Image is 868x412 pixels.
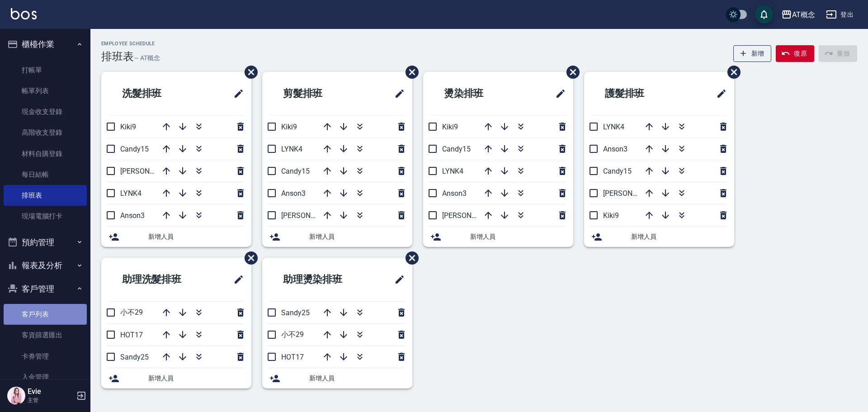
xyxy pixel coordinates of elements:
span: Candy15 [442,145,471,153]
h3: 排班表 [101,50,134,63]
img: Person [7,387,25,405]
button: 新增 [733,45,772,62]
span: Anson3 [603,145,627,153]
button: 登出 [822,6,857,23]
a: 客戶列表 [4,304,87,325]
div: 新增人員 [101,227,251,247]
span: 小不29 [120,308,143,317]
a: 打帳單 [4,60,87,81]
button: AT概念 [778,5,819,24]
div: 新增人員 [262,227,412,247]
span: 刪除班表 [238,245,259,271]
span: LYNK4 [442,167,463,175]
span: Kiki9 [281,123,297,131]
span: Sandy25 [120,353,149,361]
a: 卡券管理 [4,346,87,367]
span: 新增人員 [148,374,244,383]
span: 修改班表的標題 [550,83,566,104]
span: 新增人員 [631,232,727,242]
a: 高階收支登錄 [4,122,87,143]
span: Kiki9 [120,123,136,131]
span: Sandy25 [281,308,310,317]
span: LYNK4 [281,145,302,153]
button: 客戶管理 [4,277,87,301]
h2: 剪髮排班 [269,77,363,110]
span: 修改班表的標題 [228,83,244,104]
span: [PERSON_NAME]2 [120,167,179,175]
a: 每日結帳 [4,164,87,185]
div: 新增人員 [262,368,412,388]
a: 客資篩選匯出 [4,325,87,346]
h2: Employee Schedule [101,41,160,47]
span: Anson3 [281,189,306,198]
span: [PERSON_NAME]2 [442,211,500,220]
span: Anson3 [442,189,467,198]
span: Kiki9 [442,123,458,131]
h2: 助理燙染排班 [269,263,372,296]
button: 預約管理 [4,231,87,254]
span: HOT17 [281,353,304,361]
span: 新增人員 [309,374,405,383]
div: 新增人員 [584,227,734,247]
span: 修改班表的標題 [389,269,405,290]
p: 主管 [28,396,74,404]
span: 刪除班表 [560,59,581,85]
span: LYNK4 [603,123,624,131]
span: 修改班表的標題 [711,83,727,104]
span: Kiki9 [603,211,619,220]
h2: 護髮排班 [591,77,684,110]
div: 新增人員 [101,368,251,388]
a: 材料自購登錄 [4,143,87,164]
span: [PERSON_NAME]2 [603,189,661,198]
span: Candy15 [281,167,310,175]
h2: 助理洗髮排班 [108,263,211,296]
span: 修改班表的標題 [389,83,405,104]
h6: — AT概念 [134,53,160,63]
span: 新增人員 [148,232,244,242]
a: 現場電腦打卡 [4,206,87,227]
a: 帳單列表 [4,81,87,101]
a: 現金收支登錄 [4,101,87,122]
h5: Evie [28,387,74,396]
button: 櫃檯作業 [4,33,87,56]
button: 報表及分析 [4,254,87,277]
div: AT概念 [792,9,815,20]
span: HOT17 [120,331,143,339]
div: 新增人員 [423,227,573,247]
a: 入金管理 [4,367,87,388]
button: 復原 [776,45,814,62]
span: 新增人員 [309,232,405,242]
span: 修改班表的標題 [228,269,244,290]
span: LYNK4 [120,189,142,198]
a: 排班表 [4,185,87,206]
h2: 洗髮排班 [108,77,202,110]
button: save [755,5,773,24]
span: Candy15 [120,145,149,153]
span: [PERSON_NAME]2 [281,211,340,220]
span: Anson3 [120,211,145,220]
span: 刪除班表 [238,59,259,85]
span: 新增人員 [470,232,566,242]
img: Logo [11,8,37,19]
span: 刪除班表 [721,59,742,85]
h2: 燙染排班 [430,77,524,110]
span: 刪除班表 [399,59,420,85]
span: Candy15 [603,167,632,175]
span: 小不29 [281,330,304,339]
span: 刪除班表 [399,245,420,271]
